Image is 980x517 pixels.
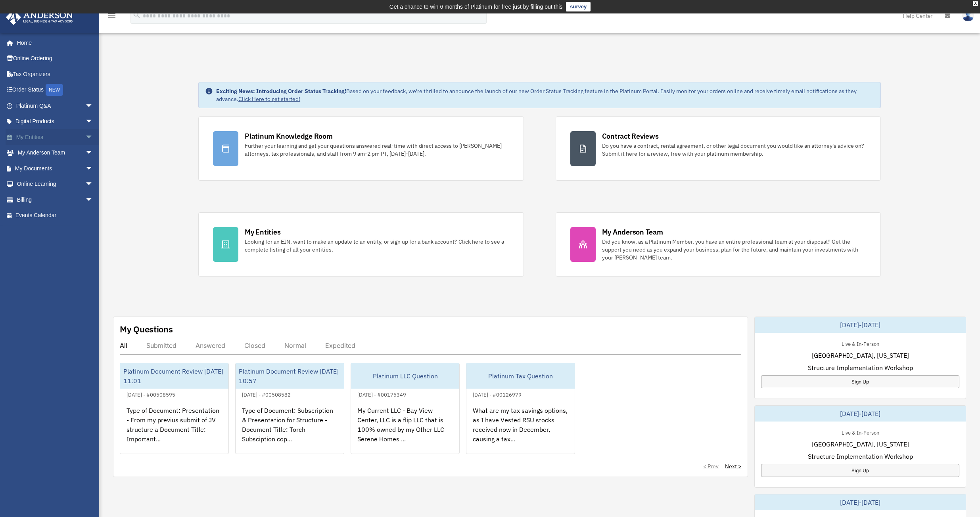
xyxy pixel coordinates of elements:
[808,452,913,461] span: Structure Implementation Workshop
[6,98,105,114] a: Platinum Q&Aarrow_drop_down
[812,351,909,360] span: [GEOGRAPHIC_DATA], [US_STATE]
[351,390,412,398] div: [DATE] - #00175349
[236,399,344,461] div: Type of Document: Subscription & Presentation for Structure - Document Title: Torch Subsciption c...
[85,98,101,114] span: arrow_drop_down
[107,11,117,21] i: menu
[245,238,509,254] div: Looking for an EIN, want to make an update to an entity, or sign up for a bank account? Click her...
[132,11,141,19] i: search
[835,339,886,347] div: Live & In-Person
[389,2,563,11] div: Get a chance to win 6 months of Platinum for free just by filling out this
[6,82,105,98] a: Order StatusNEW
[238,95,300,103] a: Click Here to get started!
[6,35,101,51] a: Home
[120,323,173,335] div: My Questions
[120,390,182,398] div: [DATE] - #00508595
[6,51,105,67] a: Online Ordering
[556,212,881,277] a: My Anderson Team Did you know, as a Platinum Member, you have an entire professional team at your...
[466,363,575,389] div: Platinum Tax Question
[808,363,913,372] span: Structure Implementation Workshop
[245,142,509,158] div: Further your learning and get your questions answered real-time with direct access to [PERSON_NAM...
[725,462,741,470] a: Next >
[6,192,105,208] a: Billingarrow_drop_down
[85,176,101,193] span: arrow_drop_down
[120,363,229,454] a: Platinum Document Review [DATE] 11:01[DATE] - #00508595Type of Document: Presentation - From my p...
[602,131,659,141] div: Contract Reviews
[85,192,101,208] span: arrow_drop_down
[325,341,355,349] div: Expedited
[6,160,105,176] a: My Documentsarrow_drop_down
[602,238,866,261] div: Did you know, as a Platinum Member, you have an entire professional team at your disposal? Get th...
[120,399,228,461] div: Type of Document: Presentation - From my previus submit of JV structure a Document Title: Importa...
[85,114,101,130] span: arrow_drop_down
[146,341,176,349] div: Submitted
[556,116,881,181] a: Contract Reviews Do you have a contract, rental agreement, or other legal document you would like...
[835,428,886,436] div: Live & In-Person
[216,87,874,103] div: Based on your feedback, we're thrilled to announce the launch of our new Order Status Tracking fe...
[198,116,524,181] a: Platinum Knowledge Room Further your learning and get your questions answered real-time with dire...
[236,390,297,398] div: [DATE] - #00508582
[46,84,63,96] div: NEW
[962,10,974,21] img: User Pic
[6,114,105,130] a: Digital Productsarrow_drop_down
[6,129,105,145] a: My Entitiesarrow_drop_down
[466,363,575,454] a: Platinum Tax Question[DATE] - #00126979What are my tax savings options, as I have Vested RSU stoc...
[755,317,966,333] div: [DATE]-[DATE]
[235,363,344,454] a: Platinum Document Review [DATE] 10:57[DATE] - #00508582Type of Document: Subscription & Presentat...
[466,399,575,461] div: What are my tax savings options, as I have Vested RSU stocks received now in December, causing a ...
[602,142,866,158] div: Do you have a contract, rental agreement, or other legal document you would like an attorney's ad...
[755,494,966,510] div: [DATE]-[DATE]
[244,341,265,349] div: Closed
[761,464,959,477] a: Sign Up
[6,176,105,192] a: Online Learningarrow_drop_down
[4,10,75,25] img: Anderson Advisors Platinum Portal
[245,131,333,141] div: Platinum Knowledge Room
[196,341,225,349] div: Answered
[107,14,117,21] a: menu
[761,375,959,388] a: Sign Up
[120,341,127,349] div: All
[120,363,228,389] div: Platinum Document Review [DATE] 11:01
[236,363,344,389] div: Platinum Document Review [DATE] 10:57
[351,363,460,454] a: Platinum LLC Question[DATE] - #00175349My Current LLC - Bay View Center, LLC is a flip LLC that i...
[466,390,528,398] div: [DATE] - #00126979
[198,212,524,277] a: My Entities Looking for an EIN, want to make an update to an entity, or sign up for a bank accoun...
[85,129,101,145] span: arrow_drop_down
[566,2,591,11] a: survey
[351,399,459,461] div: My Current LLC - Bay View Center, LLC is a flip LLC that is 100% owned by my Other LLC Serene Hom...
[812,439,909,449] span: [GEOGRAPHIC_DATA], [US_STATE]
[85,160,101,177] span: arrow_drop_down
[216,88,346,95] strong: Exciting News: Introducing Order Status Tracking!
[6,208,105,223] a: Events Calendar
[973,1,978,6] div: close
[602,227,663,237] div: My Anderson Team
[351,363,459,389] div: Platinum LLC Question
[6,66,105,82] a: Tax Organizers
[85,145,101,161] span: arrow_drop_down
[245,227,280,237] div: My Entities
[755,406,966,422] div: [DATE]-[DATE]
[6,145,105,161] a: My Anderson Teamarrow_drop_down
[284,341,306,349] div: Normal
